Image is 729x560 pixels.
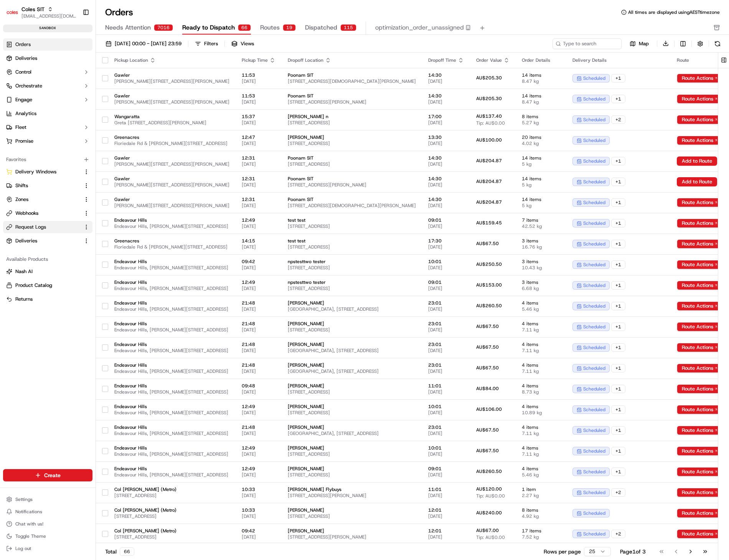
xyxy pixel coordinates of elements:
[476,113,502,119] span: AU$137.40
[476,57,510,63] div: Order Value
[428,244,464,250] span: [DATE]
[3,543,92,554] button: Log out
[677,426,723,435] button: Route Actions
[288,238,416,244] span: test test
[115,40,181,47] span: [DATE] 00:00 - [DATE] 23:59
[340,24,356,31] div: 115
[114,114,229,120] span: Wangaratta
[15,96,32,103] span: Engage
[288,134,416,140] span: [PERSON_NAME]
[553,38,622,49] input: Type to search
[611,302,625,310] div: + 1
[428,114,464,120] span: 17:00
[522,285,560,292] span: 6.68 kg
[428,238,464,244] span: 17:30
[3,293,92,305] button: Returns
[611,240,625,248] div: + 1
[625,39,654,48] button: Map
[288,155,416,161] span: Poonam SIT
[677,281,723,290] button: Route Actions
[583,137,605,143] span: scheduled
[677,177,717,186] button: Add to Route
[522,203,560,209] span: 5 kg
[288,306,416,312] span: [GEOGRAPHIC_DATA], [STREET_ADDRESS]
[238,24,251,31] div: 66
[522,78,560,84] span: 8.47 kg
[3,494,92,505] button: Settings
[3,265,92,278] button: Nash AI
[21,13,76,19] button: [EMAIL_ADDRESS][DOMAIN_NAME]
[242,327,275,333] span: [DATE]
[260,23,280,32] span: Routes
[677,136,723,145] button: Route Actions
[522,244,560,250] span: 16.76 kg
[428,120,464,126] span: [DATE]
[677,529,723,539] button: Route Actions
[611,198,625,207] div: + 1
[583,324,605,330] span: scheduled
[611,115,625,124] div: + 2
[522,321,560,327] span: 4 items
[476,120,505,126] span: Tip: AU$0.00
[6,237,80,244] a: Deliveries
[522,327,560,333] span: 7.11 kg
[677,57,723,63] div: Route
[242,134,275,140] span: 12:47
[288,120,416,126] span: [STREET_ADDRESS]
[3,221,92,233] button: Request Logs
[476,282,502,288] span: AU$153.00
[677,94,723,104] button: Route Actions
[428,176,464,182] span: 14:30
[3,107,92,120] a: Analytics
[114,120,229,126] span: Greta [STREET_ADDRESS][PERSON_NAME]
[583,199,605,206] span: scheduled
[611,260,625,269] div: + 1
[476,220,502,226] span: AU$159.45
[242,57,275,63] div: Pickup Time
[677,364,723,373] button: Route Actions
[8,31,140,43] p: Welcome 👋
[3,180,92,192] button: Shifts
[3,52,92,64] a: Deliveries
[114,279,229,285] span: Endeavour Hills
[242,155,275,161] span: 12:31
[44,471,61,479] span: Create
[105,6,133,18] h1: Orders
[583,220,605,226] span: scheduled
[15,111,59,119] span: Knowledge Base
[428,300,464,306] span: 23:01
[8,73,21,87] img: 1736555255976-a54dd68f-1ca7-489b-9aae-adbdc363a1c4
[428,217,464,223] span: 09:01
[154,24,173,31] div: 7016
[677,74,723,83] button: Route Actions
[288,259,416,265] span: npstesttwo tester
[3,506,92,517] button: Notifications
[677,198,723,207] button: Route Actions
[3,153,92,166] div: Favorites
[76,130,93,136] span: Pylon
[242,217,275,223] span: 12:49
[428,182,464,188] span: [DATE]
[6,268,89,275] a: Nash AI
[583,241,605,247] span: scheduled
[611,281,625,290] div: + 1
[288,327,416,333] span: [STREET_ADDRESS]
[15,533,46,539] span: Toggle Theme
[6,224,80,231] a: Request Logs
[476,199,502,205] span: AU$204.87
[242,259,275,265] span: 09:42
[3,253,92,265] div: Available Products
[522,306,560,312] span: 5.46 kg
[3,519,92,529] button: Chat with us!
[114,300,229,306] span: Endeavour Hills
[522,223,560,229] span: 42.52 kg
[677,384,723,394] button: Route Actions
[105,23,151,32] span: Needs Attention
[288,57,416,63] div: Dropoff Location
[611,157,625,165] div: + 1
[428,321,464,327] span: 23:01
[283,24,296,31] div: 19
[15,296,33,303] span: Returns
[522,259,560,265] span: 3 items
[628,9,720,15] span: All times are displayed using AEST timezone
